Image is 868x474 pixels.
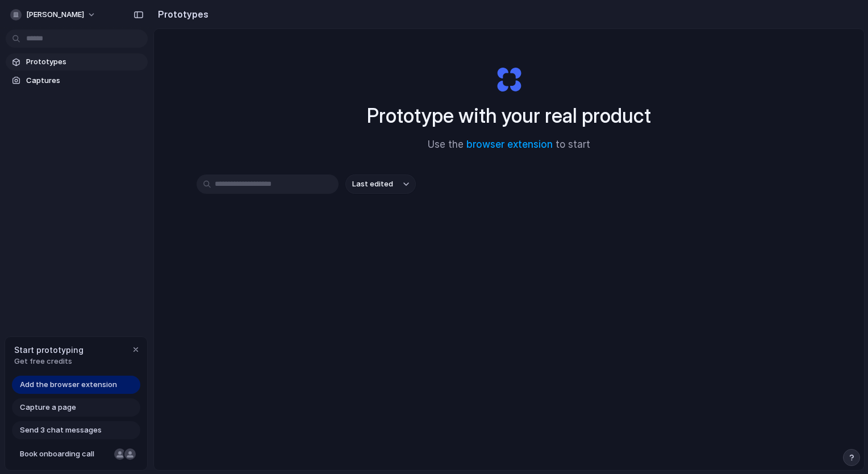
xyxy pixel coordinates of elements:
span: Captures [26,75,143,86]
span: Start prototyping [14,344,84,356]
a: Book onboarding call [12,445,140,463]
span: Prototypes [26,56,143,68]
button: [PERSON_NAME] [6,6,102,24]
a: browser extension [466,139,553,150]
span: Get free credits [14,356,84,367]
button: Last edited [345,174,416,194]
h1: Prototype with your real product [367,101,651,131]
span: Send 3 chat messages [20,425,102,436]
span: Use the to start [428,138,590,152]
span: Book onboarding call [20,448,110,460]
div: Christian Iacullo [123,447,137,461]
a: Add the browser extension [12,376,140,394]
span: [PERSON_NAME] [26,9,84,20]
span: Capture a page [20,402,76,413]
h2: Prototypes [153,7,208,21]
span: Last edited [352,178,393,190]
div: Nicole Kubica [113,447,127,461]
a: Captures [6,72,148,89]
span: Add the browser extension [20,379,117,390]
a: Prototypes [6,53,148,70]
